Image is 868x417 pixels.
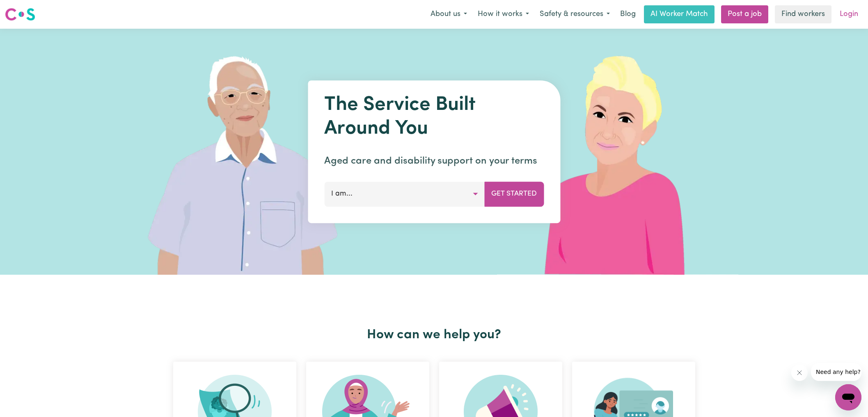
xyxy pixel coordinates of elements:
iframe: Button to launch messaging window [835,384,861,410]
a: Find workers [775,5,831,23]
a: Careseekers logo [5,5,35,24]
img: Careseekers logo [5,7,35,22]
a: AI Worker Match [644,5,715,23]
p: Aged care and disability support on your terms [324,154,544,169]
iframe: Message from company [811,363,861,381]
a: Login [835,5,863,23]
button: About us [425,6,472,23]
button: Safety & resources [534,6,615,23]
button: I am... [324,182,485,206]
button: How it works [472,6,534,23]
button: Get Started [484,182,544,206]
h2: How can we help you? [168,327,700,343]
a: Post a job [721,5,768,23]
h1: The Service Built Around You [324,93,544,141]
a: Blog [615,5,641,23]
iframe: Close message [791,365,808,381]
